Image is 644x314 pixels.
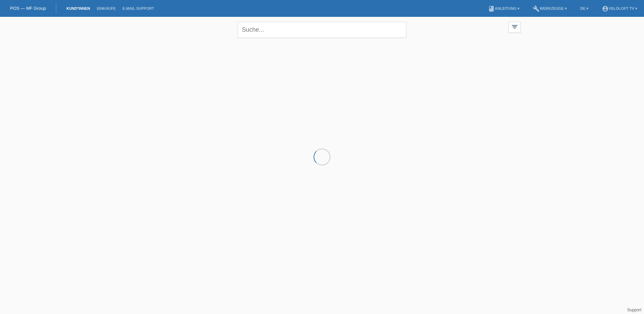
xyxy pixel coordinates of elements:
i: build [533,5,540,12]
a: Kund*innen [63,6,93,10]
a: Einkäufe [93,6,119,10]
a: account_circleVeloLoft TV ▾ [599,6,641,10]
a: DE ▾ [577,6,592,10]
a: POS — MF Group [10,6,46,11]
input: Suche... [238,22,406,38]
a: E-Mail Support [119,6,158,10]
i: account_circle [602,5,609,12]
i: filter_list [511,23,518,31]
i: book [488,5,495,12]
a: Support [627,308,641,312]
a: buildWerkzeuge ▾ [529,6,570,10]
a: bookAnleitung ▾ [485,6,523,10]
